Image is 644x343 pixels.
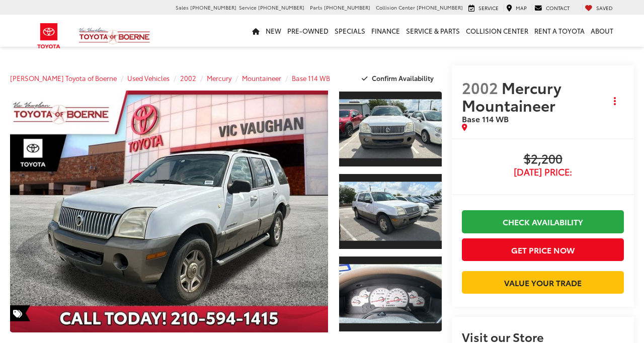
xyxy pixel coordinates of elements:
span: Service [239,4,257,11]
a: Expand Photo 1 [339,91,442,167]
a: 2002 [180,73,196,82]
a: About [588,15,616,47]
span: dropdown dots [614,97,616,105]
a: [PERSON_NAME] Toyota of Boerne [10,73,117,82]
a: Mountaineer [242,73,281,82]
span: [PHONE_NUMBER] [324,4,370,11]
a: Service & Parts: Opens in a new tab [403,15,463,47]
a: Specials [332,15,368,47]
a: Home [249,15,263,47]
span: $2,200 [462,152,624,167]
img: 2002 Mercury Mountaineer Base 114 WB [338,265,443,323]
h2: Visit our Store [462,330,624,343]
a: Contact [532,4,572,12]
span: Service [478,4,499,12]
span: [PHONE_NUMBER] [258,4,304,11]
a: Map [504,4,529,12]
a: Base 114 WB [292,73,330,82]
span: Saved [596,4,613,12]
button: Get Price Now [462,238,624,261]
a: Rent a Toyota [531,15,588,47]
span: [DATE] Price: [462,167,624,177]
span: Special [10,305,30,321]
span: Confirm Availability [372,73,434,82]
a: Pre-Owned [284,15,332,47]
a: Expand Photo 0 [10,91,328,332]
span: Contact [546,4,570,12]
span: Base 114 WB [462,113,509,124]
a: Expand Photo 2 [339,173,442,250]
img: Toyota [30,20,68,52]
a: Service [466,4,501,12]
button: Confirm Availability [356,69,442,87]
a: New [263,15,284,47]
a: My Saved Vehicles [582,4,615,12]
button: Actions [606,93,624,110]
span: Mercury Mountaineer [462,76,561,116]
span: 2002 [462,76,498,98]
span: Collision Center [376,4,415,11]
img: 2002 Mercury Mountaineer Base 114 WB [7,90,332,333]
span: Map [516,4,527,12]
img: 2002 Mercury Mountaineer Base 114 WB [338,100,443,158]
span: Sales [176,4,189,11]
a: Value Your Trade [462,271,624,294]
a: Used Vehicles [127,73,170,82]
a: Finance [368,15,403,47]
span: Parts [310,4,323,11]
a: Mercury [207,73,231,82]
a: Expand Photo 3 [339,255,442,332]
a: Collision Center [463,15,531,47]
span: [PHONE_NUMBER] [417,4,463,11]
img: Vic Vaughan Toyota of Boerne [78,27,150,45]
a: Check Availability [462,210,624,233]
img: 2002 Mercury Mountaineer Base 114 WB [338,182,443,241]
span: [PHONE_NUMBER] [190,4,236,11]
